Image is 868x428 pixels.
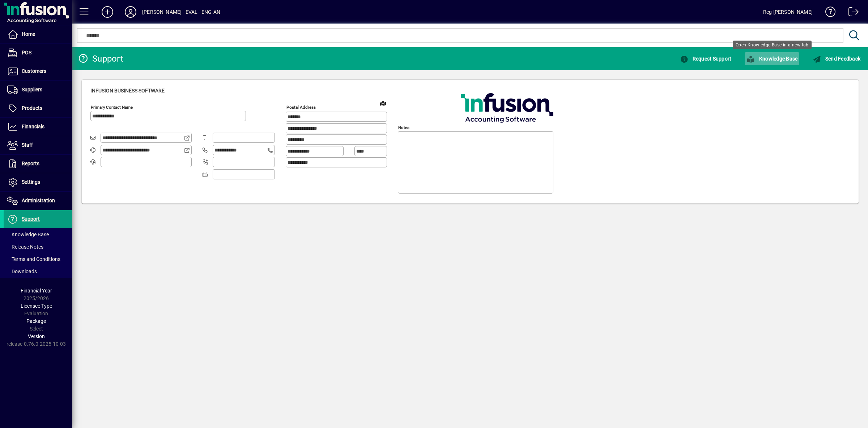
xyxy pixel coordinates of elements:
[377,97,389,109] a: View on map
[678,52,733,65] button: Request Support
[22,68,46,74] span: Customers
[22,87,42,92] span: Suppliers
[21,303,52,309] span: Licensee Type
[4,81,72,99] a: Suppliers
[22,142,33,148] span: Staff
[4,265,72,278] a: Downloads
[96,5,119,18] button: Add
[22,31,35,37] span: Home
[78,53,123,65] div: Support
[813,56,860,62] span: Send Feedback
[4,253,72,265] a: Terms and Conditions
[22,179,40,185] span: Settings
[733,41,812,49] div: Open Knowledge Base in a new tab
[746,56,797,62] span: Knowledge Base
[745,52,799,65] button: Knowledge Base
[28,333,45,339] span: Version
[119,5,142,18] button: Profile
[4,155,72,173] a: Reports
[7,269,37,274] span: Downloads
[4,228,72,241] a: Knowledge Base
[90,88,165,94] span: Infusion Business Software
[22,216,40,222] span: Support
[4,118,72,136] a: Financials
[4,136,72,154] a: Staff
[22,124,44,129] span: Financials
[680,56,731,62] span: Request Support
[763,6,813,18] div: Reg [PERSON_NAME]
[22,161,39,166] span: Reports
[739,52,805,65] a: Knowledge Base
[4,25,72,43] a: Home
[4,99,72,117] a: Products
[820,1,836,25] a: Knowledge Base
[26,318,46,324] span: Package
[7,256,60,262] span: Terms and Conditions
[22,50,31,55] span: POS
[4,241,72,253] a: Release Notes
[21,288,52,294] span: Financial Year
[7,232,49,237] span: Knowledge Base
[4,62,72,80] a: Customers
[22,198,55,203] span: Administration
[4,173,72,191] a: Settings
[811,52,862,65] button: Send Feedback
[91,105,133,110] mat-label: Primary Contact Name
[398,125,409,130] mat-label: Notes
[4,192,72,210] a: Administration
[843,1,859,25] a: Logout
[142,6,220,18] div: [PERSON_NAME] - EVAL - ENG-AN
[7,244,43,250] span: Release Notes
[4,44,72,62] a: POS
[22,105,42,111] span: Products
